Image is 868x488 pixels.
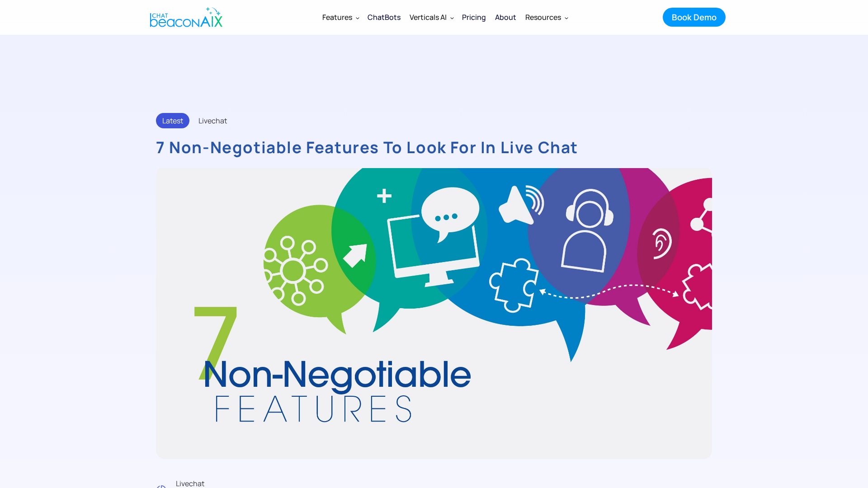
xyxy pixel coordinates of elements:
a: Pricing [458,5,491,29]
div: Pricing [462,11,486,23]
div: Book Demo [672,11,717,23]
div: Resources [525,11,561,23]
img: Dropdown [450,16,454,19]
a: Book Demo [663,8,726,27]
div: Verticals AI [410,11,447,23]
div: Verticals AI [405,6,458,28]
img: Dropdown [356,16,359,19]
a: ChatBots [363,5,405,29]
div: Features [318,6,363,28]
img: Dropdown [565,16,568,19]
div: Latest [156,113,189,128]
a: About [491,5,521,29]
div: About [495,11,516,23]
div: Livechat [198,114,227,127]
a: home [142,1,227,33]
div: Features [322,11,352,23]
div: ChatBots [368,11,401,23]
h3: 7 Non-Negotiable Features To Look For in Live Chat [156,137,712,158]
div: Resources [521,6,572,28]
